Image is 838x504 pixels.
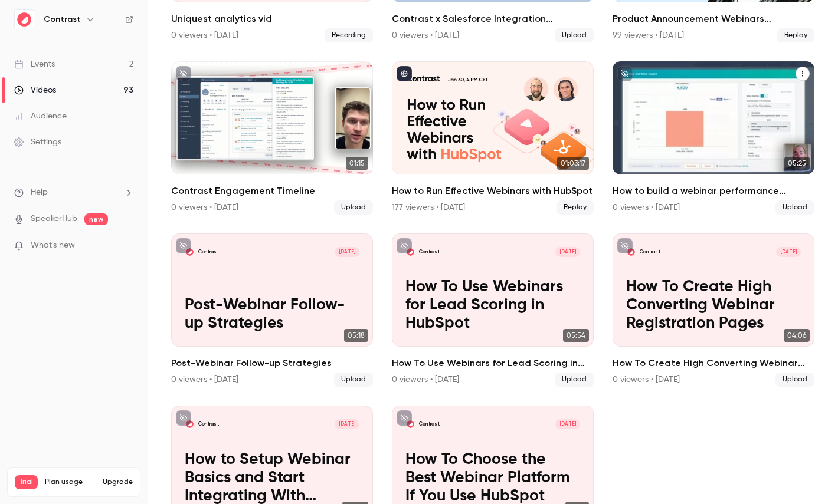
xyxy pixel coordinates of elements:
[84,213,108,225] span: new
[555,247,580,257] span: [DATE]
[31,186,48,199] span: Help
[103,477,133,487] button: Upgrade
[171,374,238,386] div: 0 viewers • [DATE]
[555,28,594,42] span: Upload
[171,61,373,215] li: Contrast Engagement Timeline
[45,477,96,487] span: Plan usage
[613,12,814,26] h2: Product Announcement Webinars Reinvented
[392,61,594,215] a: 01:03:17How to Run Effective Webinars with HubSpot177 viewers • [DATE]Replay
[335,247,359,257] span: [DATE]
[626,278,801,333] p: How To Create High Converting Webinar Registration Pages
[613,29,684,41] div: 99 viewers • [DATE]
[31,239,75,252] span: What's new
[557,157,589,170] span: 01:03:17
[613,184,814,198] h2: How to build a webinar performance dashboard in HubSpot
[171,29,238,41] div: 0 viewers • [DATE]
[784,157,810,170] span: 05:25
[15,10,34,29] img: Contrast
[555,373,594,387] span: Upload
[775,200,814,215] span: Upload
[344,329,368,342] span: 05:18
[14,186,133,199] li: help-dropdown-opener
[14,136,61,148] div: Settings
[44,14,81,25] h6: Contrast
[776,247,801,257] span: [DATE]
[392,61,594,215] li: How to Run Effective Webinars with HubSpot
[171,233,373,387] li: Post-Webinar Follow-up Strategies
[613,202,680,213] div: 0 viewers • [DATE]
[171,356,373,370] h2: Post-Webinar Follow-up Strategies
[397,410,412,426] button: unpublished
[613,233,814,387] a: How To Create High Converting Webinar Registration PagesContrast[DATE]How To Create High Converti...
[171,202,238,213] div: 0 viewers • [DATE]
[14,110,67,122] div: Audience
[613,356,814,370] h2: How To Create High Converting Webinar Registration Pages
[563,329,589,342] span: 05:54
[784,329,810,342] span: 04:06
[334,373,373,387] span: Upload
[419,249,440,256] p: Contrast
[640,249,660,256] p: Contrast
[176,238,191,253] button: unpublished
[392,29,459,41] div: 0 viewers • [DATE]
[171,12,373,26] h2: Uniquest analytics vid
[185,297,359,333] p: Post-Webinar Follow-up Strategies
[613,374,680,386] div: 0 viewers • [DATE]
[325,28,373,42] span: Recording
[392,233,594,387] li: How To Use Webinars for Lead Scoring in HubSpot
[392,356,594,370] h2: How To Use Webinars for Lead Scoring in HubSpot
[31,213,77,225] a: SpeakerHub
[14,84,56,96] div: Videos
[392,202,465,213] div: 177 viewers • [DATE]
[557,200,594,215] span: Replay
[419,421,440,428] p: Contrast
[613,61,814,215] li: How to build a webinar performance dashboard in HubSpot
[171,184,373,198] h2: Contrast Engagement Timeline
[617,66,633,81] button: unpublished
[171,61,373,215] a: 01:15Contrast Engagement Timeline0 viewers • [DATE]Upload
[613,233,814,387] li: How To Create High Converting Webinar Registration Pages
[405,278,580,333] p: How To Use Webinars for Lead Scoring in HubSpot
[613,61,814,215] a: 05:25How to build a webinar performance dashboard in HubSpot0 viewers • [DATE]Upload
[392,184,594,198] h2: How to Run Effective Webinars with HubSpot
[392,12,594,26] h2: Contrast x Salesforce Integration Announcement
[198,421,219,428] p: Contrast
[346,157,368,170] span: 01:15
[176,410,191,426] button: unpublished
[775,373,814,387] span: Upload
[617,238,633,253] button: unpublished
[397,66,412,81] button: published
[334,200,373,215] span: Upload
[176,66,191,81] button: unpublished
[14,58,55,70] div: Events
[15,475,38,489] span: Trial
[555,419,580,429] span: [DATE]
[392,374,459,386] div: 0 viewers • [DATE]
[198,249,219,256] p: Contrast
[397,238,412,253] button: unpublished
[777,28,814,42] span: Replay
[392,233,594,387] a: How To Use Webinars for Lead Scoring in HubSpotContrast[DATE]How To Use Webinars for Lead Scoring...
[171,233,373,387] a: Post-Webinar Follow-up StrategiesContrast[DATE]Post-Webinar Follow-up Strategies05:18Post-Webinar...
[335,419,359,429] span: [DATE]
